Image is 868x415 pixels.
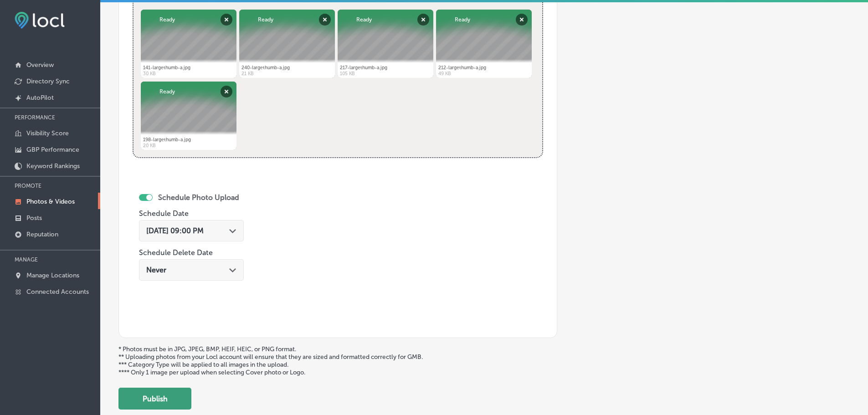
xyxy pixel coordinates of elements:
span: Never [146,266,166,274]
p: Visibility Score [26,129,69,137]
p: Connected Accounts [26,288,89,296]
p: * Photos must be in JPG, JPEG, BMP, HEIF, HEIC, or PNG format. ** Uploading photos from your Locl... [118,345,850,376]
img: fda3e92497d09a02dc62c9cd864e3231.png [15,12,65,29]
p: Posts [26,214,42,222]
p: Overview [26,61,54,69]
p: AutoPilot [26,94,54,102]
p: Reputation [26,231,58,238]
span: [DATE] 09:00 PM [146,226,204,235]
label: Schedule Delete Date [139,248,213,257]
label: Schedule Photo Upload [158,193,239,202]
button: Publish [118,388,191,410]
p: Directory Sync [26,77,70,85]
p: Photos & Videos [26,198,75,205]
p: GBP Performance [26,146,79,154]
p: Manage Locations [26,272,79,279]
p: Keyword Rankings [26,162,80,170]
label: Schedule Date [139,209,189,218]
